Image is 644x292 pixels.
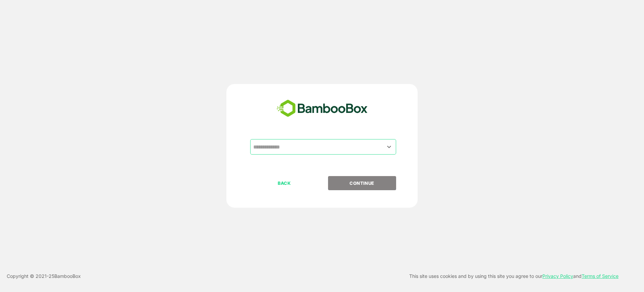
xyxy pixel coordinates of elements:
p: This site uses cookies and by using this site you agree to our and [409,272,619,280]
a: Terms of Service [582,273,619,279]
button: Open [385,142,394,151]
p: CONTINUE [328,179,395,187]
p: Copyright © 2021- 25 BambooBox [7,272,81,280]
p: BACK [251,179,318,187]
img: bamboobox [273,97,371,120]
button: BACK [250,176,318,190]
button: CONTINUE [328,176,396,190]
a: Privacy Policy [542,273,573,279]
